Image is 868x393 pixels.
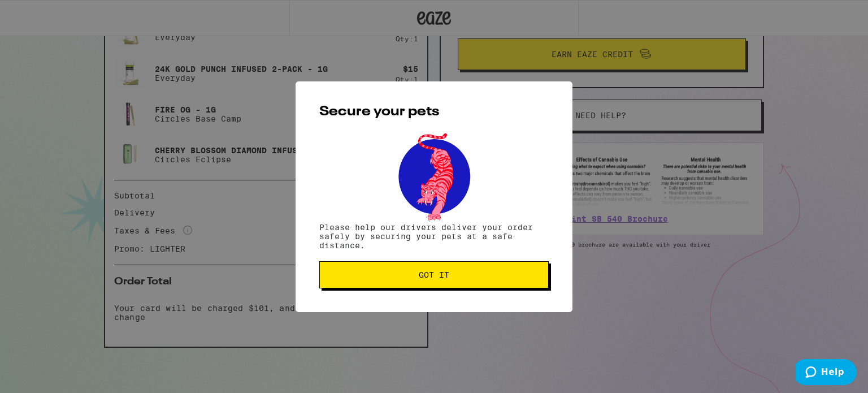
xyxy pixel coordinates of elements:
button: Got it [319,261,549,288]
iframe: Opens a widget where you can find more information [796,359,857,387]
h2: Secure your pets [319,105,549,119]
span: Got it [419,271,449,279]
img: pets [388,130,480,223]
p: Please help our drivers deliver your order safely by securing your pets at a safe distance. [319,223,549,250]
